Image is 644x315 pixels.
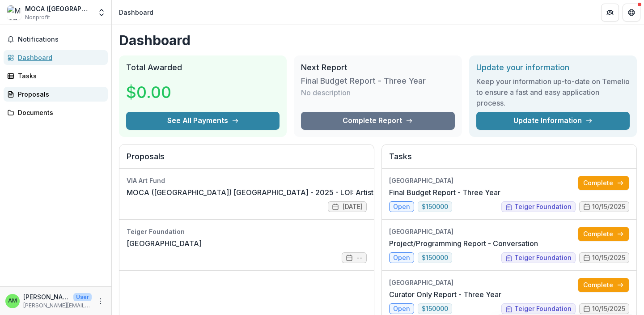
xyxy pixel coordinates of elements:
p: No description [301,87,351,98]
img: MOCA (Museum of Contemporary Art) Tucson [7,5,21,20]
p: [PERSON_NAME][EMAIL_ADDRESS][DOMAIN_NAME] [23,302,92,310]
div: Dashboard [119,8,153,17]
span: Nonprofit [25,13,50,21]
h3: Final Budget Report - Three Year [301,76,426,86]
h1: Dashboard [119,32,637,48]
h2: Next Report [301,63,454,72]
div: Proposals [18,89,101,99]
a: Complete Report [301,112,454,130]
a: [GEOGRAPHIC_DATA] [127,238,202,249]
h2: Update your information [476,63,630,72]
a: Final Budget Report - Three Year [389,187,500,198]
a: MOCA ([GEOGRAPHIC_DATA]) [GEOGRAPHIC_DATA] - 2025 - LOI: Artistic Production Spring 2026 [127,187,462,198]
h2: Proposals [127,152,367,169]
nav: breadcrumb [115,6,157,19]
a: Complete [578,227,629,241]
div: Audrey Molloy [8,298,17,304]
button: Get Help [623,4,640,21]
h2: Total Awarded [126,63,280,72]
a: Tasks [4,68,108,83]
button: Notifications [4,32,108,47]
button: More [95,296,106,306]
a: Dashboard [4,50,108,65]
a: Documents [4,105,108,120]
a: Proposals [4,87,108,102]
a: Complete [578,278,629,292]
div: Documents [18,108,101,117]
button: Open entity switcher [95,4,108,21]
h3: $0.00 [126,80,193,104]
a: Update Information [476,112,630,130]
a: Curator Only Report - Three Year [389,289,501,300]
div: Tasks [18,71,101,81]
div: Dashboard [18,53,101,62]
a: Complete [578,176,629,190]
h3: Keep your information up-to-date on Temelio to ensure a fast and easy application process. [476,76,630,108]
h2: Tasks [389,152,629,169]
div: MOCA ([GEOGRAPHIC_DATA]) [GEOGRAPHIC_DATA] [25,4,92,13]
a: Project/Programming Report - Conversation [389,238,538,249]
p: User [73,293,92,301]
button: Partners [601,4,619,21]
p: [PERSON_NAME] [23,292,70,302]
button: See All Payments [126,112,280,130]
span: Notifications [18,36,104,43]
